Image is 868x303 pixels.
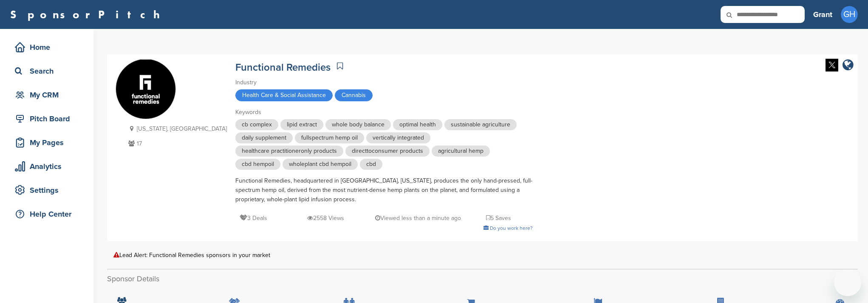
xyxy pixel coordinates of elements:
[13,63,85,79] div: Search
[295,132,364,143] span: fullspectrum hemp oil
[235,132,293,143] span: daily supplement
[107,273,858,285] h2: Sponsor Details
[126,138,227,149] p: 17
[13,111,85,126] div: Pitch Board
[283,159,358,170] span: wholeplant cbd hempoil
[235,108,533,117] div: Keywords
[366,132,430,143] span: vertically integrated
[13,40,85,55] div: Home
[10,9,165,20] a: SponsorPitch
[345,146,430,157] span: directtoconsumer products
[235,146,343,157] span: healthcare practitioneronly products
[8,157,85,176] a: Analytics
[113,252,851,258] div: Lead Alert: Functional Remedies sponsors in your market
[8,109,85,129] a: Pitch Board
[13,183,85,198] div: Settings
[8,133,85,152] a: My Pages
[843,59,854,73] a: company link
[813,9,832,20] h3: Grant
[280,119,323,130] span: lipid extract
[325,119,391,130] span: whole body balance
[13,135,85,150] div: My Pages
[235,78,533,87] div: Industry
[490,225,533,231] span: Do you work here?
[826,59,838,71] img: Twitter white
[8,37,85,57] a: Home
[13,87,85,103] div: My CRM
[486,213,511,223] p: 5 Saves
[8,204,85,224] a: Help Center
[235,176,533,204] div: Functional Remedies, headquartered in [GEOGRAPHIC_DATA], [US_STATE], produces the only hand-press...
[13,206,85,222] div: Help Center
[375,213,461,223] p: Viewed less than a minute ago
[126,123,227,134] p: [US_STATE], [GEOGRAPHIC_DATA]
[235,89,333,101] span: Health Care & Social Assistance
[240,213,267,223] p: 3 Deals
[8,180,85,200] a: Settings
[235,119,278,130] span: cb complex
[393,119,442,130] span: optimal health
[335,89,373,101] span: Cannabis
[8,61,85,81] a: Search
[8,85,85,105] a: My CRM
[444,119,517,130] span: sustainable agriculture
[235,159,280,170] span: cbd hempoil
[483,225,533,231] a: Do you work here?
[432,146,490,157] span: agricultural hemp
[813,5,832,24] a: Grant
[235,61,331,74] a: Functional Remedies
[841,6,858,23] span: GH
[13,159,85,174] div: Analytics
[834,269,861,296] iframe: Button to launch messaging window
[360,159,382,170] span: cbd
[116,60,175,119] img: Sponsorpitch & Functional Remedies
[307,213,344,223] p: 2558 Views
